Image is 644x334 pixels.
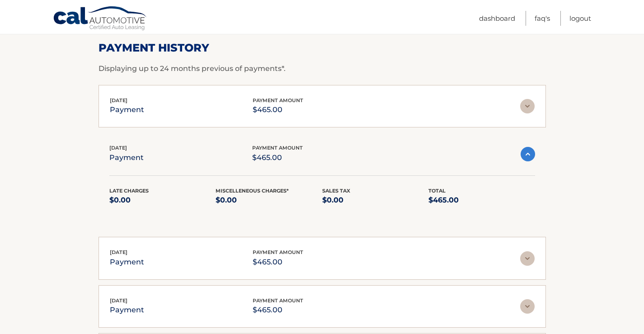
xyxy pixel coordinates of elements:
[109,194,216,207] p: $0.00
[322,188,350,194] span: Sales Tax
[569,11,591,26] a: Logout
[520,251,535,266] img: accordion-rest.svg
[216,188,289,194] span: Miscelleneous Charges*
[428,194,535,207] p: $465.00
[53,6,148,32] a: Cal Automotive
[99,63,546,74] p: Displaying up to 24 months previous of payments*.
[322,194,429,207] p: $0.00
[253,304,303,316] p: $465.00
[110,97,127,103] span: [DATE]
[110,249,127,255] span: [DATE]
[109,188,149,194] span: Late Charges
[253,103,303,116] p: $465.00
[253,249,303,255] span: payment amount
[479,11,515,26] a: Dashboard
[253,297,303,304] span: payment amount
[109,151,144,164] p: payment
[109,145,127,151] span: [DATE]
[535,11,550,26] a: FAQ's
[521,147,535,161] img: accordion-active.svg
[520,99,535,113] img: accordion-rest.svg
[99,41,546,55] h2: Payment History
[252,145,303,151] span: payment amount
[520,299,535,314] img: accordion-rest.svg
[110,297,127,304] span: [DATE]
[253,256,303,268] p: $465.00
[110,103,144,116] p: payment
[110,256,144,268] p: payment
[428,188,446,194] span: Total
[216,194,322,207] p: $0.00
[253,97,303,103] span: payment amount
[252,151,303,164] p: $465.00
[110,304,144,316] p: payment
